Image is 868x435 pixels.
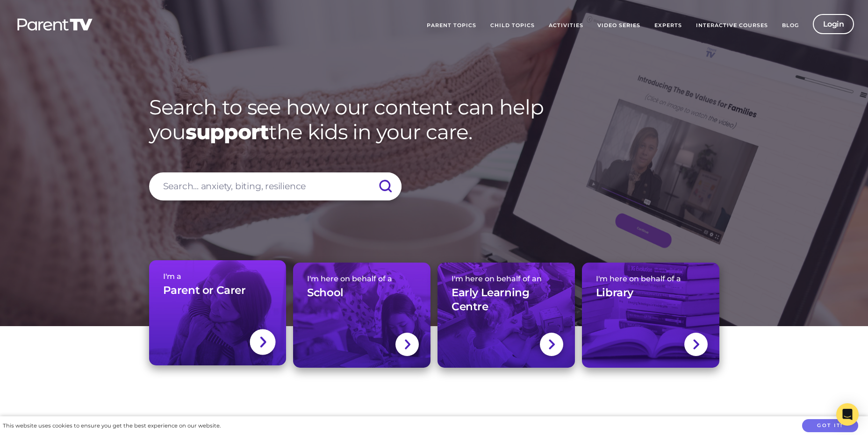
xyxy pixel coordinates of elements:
[16,18,93,31] img: parenttv-logo-white.4c85aaf.svg
[259,335,266,349] img: svg+xml;base64,PHN2ZyBlbmFibGUtYmFja2dyb3VuZD0ibmV3IDAgMCAxNC44IDI1LjciIHZpZXdCb3g9IjAgMCAxNC44ID...
[596,286,633,300] h3: Library
[483,14,542,37] a: Child Topics
[149,260,287,365] a: I'm aParent or Carer
[647,14,689,37] a: Experts
[369,172,402,200] input: Submit
[420,14,483,37] a: Parent Topics
[163,284,246,298] h3: Parent or Carer
[836,403,859,426] div: Open Intercom Messenger
[149,172,402,200] input: Search... anxiety, biting, resilience
[186,119,269,144] strong: support
[307,286,344,300] h3: School
[692,338,699,350] img: svg+xml;base64,PHN2ZyBlbmFibGUtYmFja2dyb3VuZD0ibmV3IDAgMCAxNC44IDI1LjciIHZpZXdCb3g9IjAgMCAxNC44ID...
[802,419,858,433] button: Got it!
[548,338,555,350] img: svg+xml;base64,PHN2ZyBlbmFibGUtYmFja2dyb3VuZD0ibmV3IDAgMCAxNC44IDI1LjciIHZpZXdCb3g9IjAgMCAxNC44ID...
[149,95,719,144] h1: Search to see how our content can help you the kids in your care.
[438,263,575,368] a: I'm here on behalf of anEarly Learning Centre
[404,338,411,350] img: svg+xml;base64,PHN2ZyBlbmFibGUtYmFja2dyb3VuZD0ibmV3IDAgMCAxNC44IDI1LjciIHZpZXdCb3g9IjAgMCAxNC44ID...
[293,263,430,368] a: I'm here on behalf of aSchool
[163,272,273,281] span: I'm a
[452,274,561,283] span: I'm here on behalf of an
[3,421,221,431] div: This website uses cookies to ensure you get the best experience on our website.
[307,274,416,283] span: I'm here on behalf of a
[542,14,590,37] a: Activities
[813,14,854,34] a: Login
[596,274,705,283] span: I'm here on behalf of a
[452,286,561,314] h3: Early Learning Centre
[775,14,806,37] a: Blog
[689,14,775,37] a: Interactive Courses
[582,263,719,368] a: I'm here on behalf of aLibrary
[590,14,647,37] a: Video Series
